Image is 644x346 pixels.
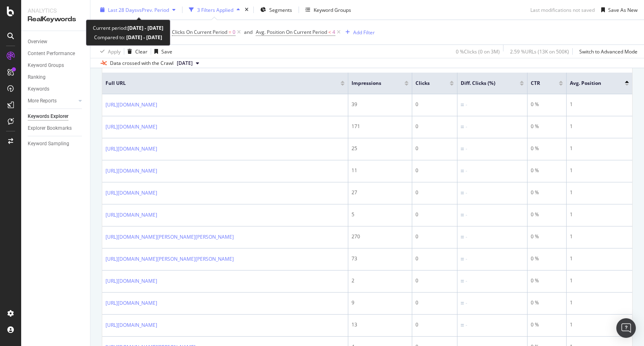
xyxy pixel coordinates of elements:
button: Keyword Groups [302,3,354,16]
button: Add Filter [342,27,375,37]
span: 2025 Aug. 30th [177,60,193,67]
div: 3 Filters Applied [197,6,233,13]
button: Switch to Advanced Mode [576,45,637,58]
div: Overview [28,38,47,46]
div: 73 [352,255,409,262]
img: Equal [461,214,464,216]
div: 0 % [531,255,563,262]
span: Diff. Clicks (%) [461,80,508,87]
img: Equal [461,170,464,172]
div: Keyword Groups [28,61,64,70]
div: 0 % [531,123,563,130]
a: [URL][DOMAIN_NAME][PERSON_NAME][PERSON_NAME] [106,233,234,241]
div: 270 [352,233,409,240]
div: 1 [570,189,629,196]
a: [URL][DOMAIN_NAME] [106,211,157,219]
a: Keywords Explorer [28,112,84,121]
div: 0 [415,101,454,108]
button: Last 28 DaysvsPrev. Period [97,3,179,16]
div: Save As New [608,6,637,13]
a: Content Performance [28,49,84,58]
span: Last 28 Days [108,6,137,13]
div: 39 [352,101,409,108]
div: 1 [570,123,629,130]
a: [URL][DOMAIN_NAME][PERSON_NAME][PERSON_NAME] [106,255,234,263]
button: [DATE] [174,58,202,68]
div: 0 % [531,299,563,306]
button: Save As New [598,3,637,16]
a: Explorer Bookmarks [28,124,84,133]
div: Analytics [28,7,84,15]
span: = [229,29,231,35]
img: Equal [461,280,464,282]
div: Apply [108,48,121,55]
div: 0 % [531,145,563,152]
div: 0 [415,211,454,218]
div: 0 [415,255,454,262]
div: - [466,277,467,285]
div: 0 % [531,321,563,328]
b: [DATE] - [DATE] [127,24,163,31]
span: Avg. Position On Current Period [256,29,327,35]
div: 0 [415,145,454,152]
div: 0 [415,277,454,284]
div: 0 [415,299,454,306]
div: 0 [415,233,454,240]
button: 3 Filters Applied [186,3,243,16]
div: Add Filter [353,29,375,35]
div: 0 % [531,167,563,174]
div: Compared to: [94,33,162,42]
a: More Reports [28,97,76,105]
div: 0 [415,189,454,196]
div: Ranking [28,73,46,82]
span: Impressions [352,80,392,87]
div: - [466,123,467,131]
div: - [466,233,467,241]
span: Avg. Position [570,80,613,87]
a: Keyword Sampling [28,140,84,148]
div: 11 [352,167,409,174]
span: CTR [531,80,547,87]
a: [URL][DOMAIN_NAME] [106,167,157,175]
div: Keywords Explorer [28,112,68,121]
img: Equal [461,324,464,326]
img: Equal [461,236,464,238]
img: Equal [461,148,464,150]
div: Explorer Bookmarks [28,124,72,133]
img: Equal [461,258,464,260]
div: Keyword Groups [314,6,351,13]
button: Clear [124,45,147,58]
div: - [466,101,467,109]
div: - [466,145,467,153]
div: Keywords [28,85,49,93]
div: 1 [570,167,629,174]
div: - [466,189,467,197]
span: Clicks On Current Period [172,29,227,35]
span: Clicks [415,80,437,87]
button: Save [151,45,172,58]
a: [URL][DOMAIN_NAME] [106,123,157,131]
span: < [328,29,331,35]
div: 2.59 % URLs ( 13K on 500K ) [510,48,569,55]
div: 1 [570,101,629,108]
div: 0 [415,123,454,130]
div: 13 [352,321,409,328]
img: Equal [461,192,464,194]
a: [URL][DOMAIN_NAME] [106,299,157,307]
div: and [244,29,253,35]
span: 4 [332,27,335,38]
a: Keywords [28,85,84,93]
a: [URL][DOMAIN_NAME] [106,189,157,197]
div: - [466,299,467,307]
div: 9 [352,299,409,306]
span: Segments [269,6,292,13]
span: vs Prev. Period [137,6,169,13]
div: 1 [570,211,629,218]
div: 0 % [531,233,563,240]
div: Last modifications not saved [530,6,595,13]
div: Keyword Sampling [28,140,69,148]
div: 0 % [531,101,563,108]
div: times [243,6,250,14]
div: 0 [415,167,454,174]
span: 0 [233,27,235,38]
